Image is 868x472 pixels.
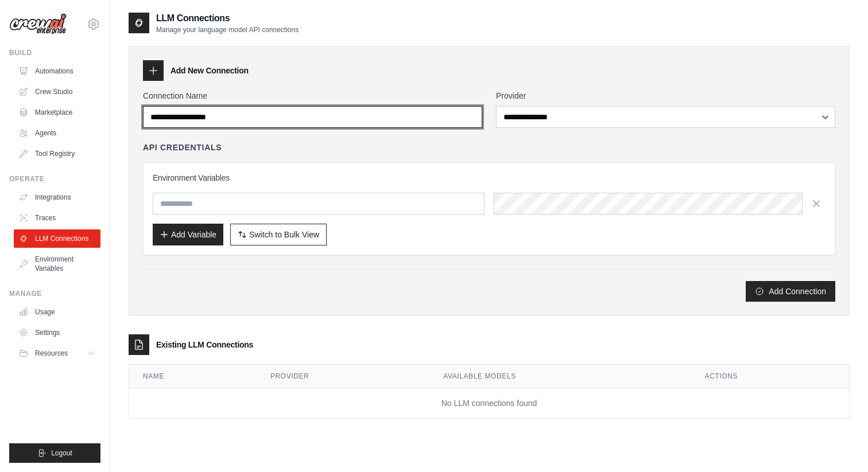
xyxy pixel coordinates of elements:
a: Tool Registry [14,145,100,163]
a: Automations [14,62,100,80]
h3: Existing LLM Connections [156,339,253,350]
label: Provider [496,90,835,102]
th: Available Models [429,365,691,388]
div: Build [9,48,100,57]
button: Switch to Bulk View [230,224,327,245]
p: Manage your language model API connections [156,25,299,34]
h4: API Credentials [143,142,222,153]
button: Resources [14,344,100,362]
td: No LLM connections found [129,388,849,419]
span: Logout [51,448,72,458]
div: Operate [9,174,100,184]
th: Actions [691,365,849,388]
a: Marketplace [14,103,100,122]
button: Add Variable [153,224,223,245]
h3: Add New Connection [170,65,249,76]
button: Add Connection [746,281,835,302]
div: Manage [9,289,100,298]
a: Agents [14,124,100,142]
button: Logout [9,443,100,463]
label: Connection Name [143,90,482,102]
a: Settings [14,323,100,342]
span: Resources [35,349,68,358]
h3: Environment Variables [153,172,826,184]
th: Name [129,365,257,388]
th: Provider [257,365,429,388]
a: Integrations [14,188,100,206]
h2: LLM Connections [156,11,299,25]
a: Traces [14,209,100,227]
a: Crew Studio [14,83,100,101]
span: Switch to Bulk View [249,229,319,240]
a: Usage [14,303,100,321]
a: Environment Variables [14,250,100,278]
a: LLM Connections [14,229,100,248]
img: Logo [9,13,67,35]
